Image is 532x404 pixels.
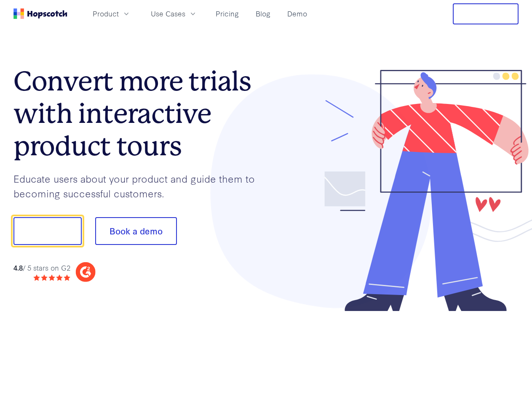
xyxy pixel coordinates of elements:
div: / 5 stars on G2 [13,263,70,273]
span: Use Cases [151,8,185,19]
button: Book a demo [95,217,177,245]
strong: 4.8 [13,263,23,272]
button: Free Trial [453,3,519,24]
h1: Convert more trials with interactive product tours [13,65,266,162]
p: Educate users about your product and guide them to becoming successful customers. [13,171,266,200]
a: Demo [284,7,310,21]
a: Home [13,8,67,19]
a: Blog [252,7,274,21]
button: Show me! [13,217,82,245]
span: Product [93,8,119,19]
a: Pricing [212,7,242,21]
button: Use Cases [146,7,202,21]
button: Product [88,7,136,21]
